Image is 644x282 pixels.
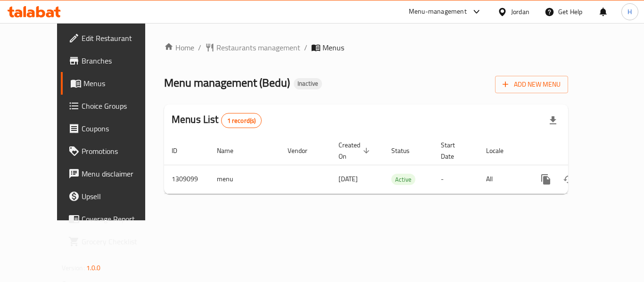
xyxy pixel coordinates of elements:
[61,208,165,230] a: Coverage Report
[391,174,415,185] span: Active
[527,137,633,165] th: Actions
[542,109,564,132] div: Export file
[164,42,194,53] a: Home
[61,95,165,117] a: Choice Groups
[503,79,561,90] span: Add New Menu
[322,42,344,53] span: Menus
[61,72,165,95] a: Menus
[61,117,165,140] a: Coupons
[61,185,165,208] a: Upsell
[62,262,85,274] span: Version:
[288,145,320,156] span: Vendor
[61,27,165,49] a: Edit Restaurant
[304,42,307,53] li: /
[294,80,322,88] span: Inactive
[164,72,290,93] span: Menu management ( Bedu )
[61,49,165,72] a: Branches
[172,145,190,156] span: ID
[205,42,300,53] a: Restaurants management
[391,145,422,156] span: Status
[433,165,479,193] td: -
[82,145,157,157] span: Promotions
[339,139,372,162] span: Created On
[535,168,557,191] button: more
[82,191,157,202] span: Upsell
[61,162,165,185] a: Menu disclaimer
[82,168,157,179] span: Menu disclaimer
[82,123,157,134] span: Coupons
[294,78,322,89] div: Inactive
[86,262,101,274] span: 1.0.0
[511,7,529,17] div: Jordan
[83,78,157,89] span: Menus
[479,165,527,193] td: All
[339,173,358,185] span: [DATE]
[164,137,633,194] table: enhanced table
[495,76,568,93] button: Add New Menu
[222,116,262,125] span: 1 record(s)
[82,32,157,44] span: Edit Restaurant
[82,100,157,112] span: Choice Groups
[217,145,246,156] span: Name
[172,113,262,128] h2: Menus List
[82,236,157,247] span: Grocery Checklist
[61,230,165,253] a: Grocery Checklist
[557,168,580,191] button: Change Status
[198,42,201,53] li: /
[209,165,280,193] td: menu
[221,113,262,128] div: Total records count
[627,7,632,17] span: H
[61,140,165,162] a: Promotions
[216,42,300,53] span: Restaurants management
[486,145,516,156] span: Locale
[441,139,467,162] span: Start Date
[82,55,157,66] span: Branches
[409,6,467,17] div: Menu-management
[164,42,568,53] nav: breadcrumb
[82,213,157,225] span: Coverage Report
[164,165,209,193] td: 1309099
